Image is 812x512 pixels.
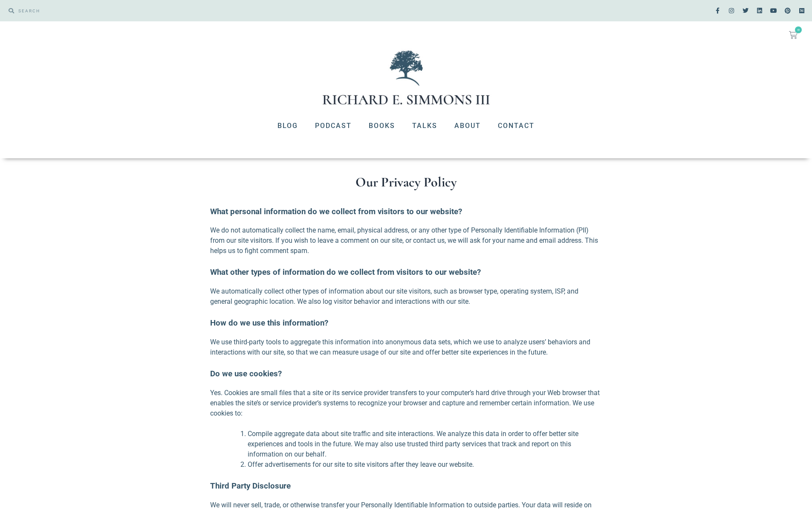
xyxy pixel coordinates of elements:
[210,480,601,492] h3: Third Party Disclosure
[116,175,696,189] h1: Our Privacy Policy
[210,206,601,218] h3: What personal information do we collect from visitors to our website?
[210,388,601,419] p: Yes. Cookies are small files that a site or its service provider transfers to your computer’s har...
[248,460,601,470] li: Offer advertisements for our site to site visitors after they leave our website.
[210,317,601,329] h3: How do we use this information?
[489,115,543,137] a: Contact
[360,115,404,137] a: Books
[779,26,808,44] a: 0
[210,337,601,358] p: We use third-party tools to aggregate this information into anonymous data sets, which we use to ...
[446,115,489,137] a: About
[306,115,360,137] a: Podcast
[795,26,802,33] span: 0
[269,115,306,137] a: Blog
[210,266,601,278] h3: What other types of information do we collect from visitors to our website?
[210,286,601,307] p: We automatically collect other types of information about our site visitors, such as browser type...
[210,225,601,256] p: We do not automatically collect the name, email, physical address, or any other type of Personall...
[14,4,402,17] input: SEARCH
[404,115,446,137] a: Talks
[210,368,601,380] h3: Do we use cookies?
[248,429,601,460] li: Compile aggregate data about site traffic and site interactions. We analyze this data in order to...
